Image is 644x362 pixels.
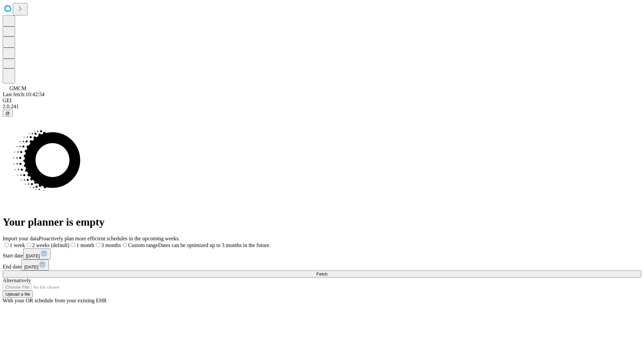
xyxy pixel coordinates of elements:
[24,264,38,269] span: [DATE]
[23,248,51,259] button: [DATE]
[32,242,69,248] span: 2 weeks (default)
[3,291,33,298] button: Upload a file
[39,236,180,241] span: Proactively plan more efficient schedules in the upcoming weeks.
[3,259,641,270] div: End date
[4,243,9,247] input: 1 week
[3,270,641,278] button: Fetch
[3,236,39,241] span: Import your data
[26,253,40,258] span: [DATE]
[5,111,10,116] span: @
[71,243,75,247] input: 1 month
[3,248,641,259] div: Start date
[21,259,49,270] button: [DATE]
[10,242,25,248] span: 1 week
[3,278,31,283] span: Alternatively
[3,92,45,97] span: Last fetch: 10:42:54
[3,110,13,117] button: @
[76,242,94,248] span: 1 month
[9,85,26,91] span: GMCM
[316,271,327,277] span: Fetch
[3,298,107,303] span: With your OR schedule from your existing EHR
[3,98,641,104] div: GEI
[3,216,641,228] h1: Your planner is empty
[27,243,31,247] input: 2 weeks (default)
[158,242,270,248] span: Dates can be optimized up to 3 months in the future.
[101,242,121,248] span: 3 months
[123,243,127,247] input: Custom rangeDates can be optimized up to 3 months in the future.
[3,104,641,110] div: 2.0.241
[96,243,100,247] input: 3 months
[128,242,158,248] span: Custom range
